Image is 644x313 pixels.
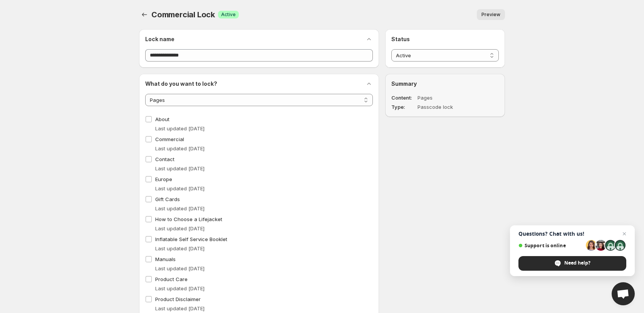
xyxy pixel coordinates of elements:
[155,196,180,202] span: Gift Cards
[145,35,174,43] h2: Lock name
[155,205,205,211] span: Last updated [DATE]
[221,12,236,18] span: Active
[155,165,205,171] span: Last updated [DATE]
[155,236,227,242] span: Inflatable Self Service Booklet
[155,216,222,222] span: How to Choose a Lifejacket
[155,225,205,231] span: Last updated [DATE]
[155,156,174,162] span: Contact
[155,296,201,302] span: Product Disclaimer
[139,9,150,20] button: Back
[155,305,205,311] span: Last updated [DATE]
[481,12,500,18] span: Preview
[155,265,205,271] span: Last updated [DATE]
[518,231,626,237] span: Questions? Chat with us!
[391,103,416,111] dt: Type :
[155,145,205,152] span: Last updated [DATE]
[155,285,205,291] span: Last updated [DATE]
[418,103,477,111] dd: Passcode lock
[477,9,505,20] button: Preview
[155,256,176,262] span: Manuals
[518,256,626,271] div: Need help?
[155,116,169,122] span: About
[155,276,188,282] span: Product Care
[145,80,217,88] h2: What do you want to lock?
[418,94,477,102] dd: Pages
[155,176,172,182] span: Europe
[391,80,499,88] h2: Summary
[612,282,635,305] div: Open chat
[391,94,416,102] dt: Content :
[620,229,629,238] span: Close chat
[155,185,205,191] span: Last updated [DATE]
[155,245,205,251] span: Last updated [DATE]
[151,10,215,19] span: Commercial Lock
[155,136,184,142] span: Commercial
[564,260,590,266] span: Need help?
[155,125,205,132] span: Last updated [DATE]
[391,35,499,43] h2: Status
[518,243,583,248] span: Support is online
